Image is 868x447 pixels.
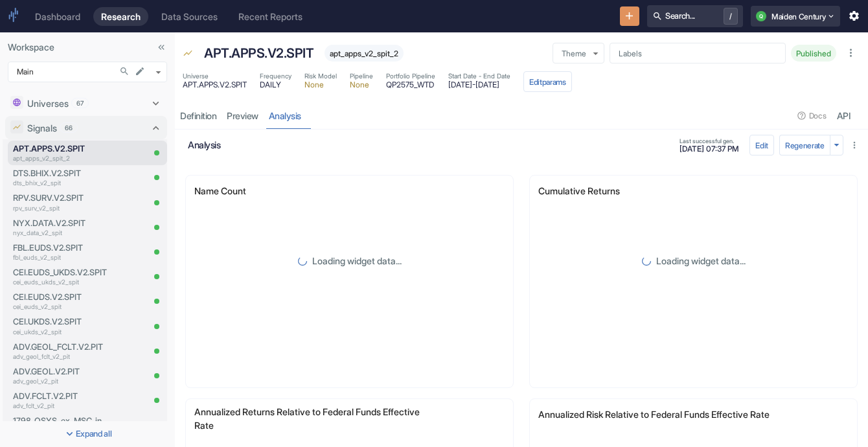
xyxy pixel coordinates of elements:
[13,154,109,163] p: apt_apps_v2_spit_2
[13,242,109,262] a: FBL.EUDS.V2.SPITfbl_euds_v2_spit
[13,266,109,287] a: CEI.EUDS_UKDS.V2.SPITcei_euds_ukds_v2_spit
[260,81,291,89] span: DAILY
[13,415,109,427] p: 1798_QSYS_ex_MSC_in_ADV_GEOL.V2.PIT
[13,178,109,188] p: dts_bhix_v2_spit
[13,327,109,337] p: cei_ukds_v2_spit
[350,71,373,81] span: Pipeline
[312,254,402,268] p: Loading widget data...
[183,71,247,81] span: Universe
[325,49,404,58] span: apt_apps_v2_spit_2
[183,81,247,89] span: APT.APPS.V2.SPIT
[8,62,167,82] div: Main
[13,415,109,435] a: 1798_QSYS_ex_MSC_in_ADV_GEOL.V2.PITsi_1798_qsys_ex_msc_in_adv_geol_v2_pit
[13,291,109,303] p: CEI.EUDS.V2.SPIT
[680,145,739,153] span: [DATE] 07:37 PM
[538,184,640,198] p: Cumulative Returns
[264,102,306,129] a: analysis
[13,228,109,238] p: nyx_data_v2_spit
[27,121,57,135] p: Signals
[116,63,133,80] button: Search...
[538,407,790,421] p: Annualized Risk Relative to Federal Funds Effective Rate
[161,11,218,22] div: Data Sources
[13,167,109,188] a: DTS.BHIX.V2.SPITdts_bhix_v2_spit
[194,405,454,432] p: Annualized Returns Relative to Federal Funds Effective Rate
[175,102,868,129] div: resource tabs
[756,11,766,21] div: Q
[204,43,314,63] p: APT.APPS.V2.SPIT
[793,106,831,126] button: Docs
[13,253,109,262] p: fbl_euds_v2_spit
[3,424,172,444] button: Expand all
[13,217,109,238] a: NYX.DATA.V2.SPITnyx_data_v2_spit
[27,97,69,110] p: Universes
[13,341,109,361] a: ADV.GEOL_FCLT.V2.PITadv_geol_fclt_v2_pit
[13,341,109,353] p: ADV.GEOL_FCLT.V2.PIT
[238,11,303,22] div: Recent Reports
[350,81,373,89] span: None
[5,91,167,115] div: Universes67
[93,7,148,26] a: Research
[448,81,510,89] span: [DATE] - [DATE]
[523,71,572,92] button: Editparams
[13,365,109,386] a: ADV.GEOL.V2.PITadv_geol_v2_pit
[194,184,266,198] p: Name Count
[13,266,109,279] p: CEI.EUDS_UKDS.V2.SPIT
[749,135,774,155] button: config
[751,6,840,27] button: QMaiden Century
[5,116,167,139] div: Signals66
[13,192,109,212] a: RPV.SURV.V2.SPITrpv_surv_v2_spit
[13,352,109,361] p: adv_geol_fclt_v2_pit
[13,401,109,411] p: adv_fclt_v2_pit
[222,102,264,129] a: preview
[791,49,836,58] span: Published
[13,315,109,336] a: CEI.UKDS.V2.SPITcei_ukds_v2_spit
[231,7,310,26] a: Recent Reports
[183,48,193,61] span: Signal
[60,123,77,133] span: 66
[13,143,109,163] a: APT.APPS.V2.SPITapt_apps_v2_spit_2
[13,192,109,204] p: RPV.SURV.V2.SPIT
[72,98,88,108] span: 67
[13,376,109,386] p: adv_geol_v2_pit
[13,315,109,328] p: CEI.UKDS.V2.SPIT
[188,139,672,150] h6: analysis
[13,365,109,378] p: ADV.GEOL.V2.PIT
[680,138,739,144] span: Last successful gen.
[779,135,830,155] button: Regenerate
[101,11,141,22] div: Research
[180,110,216,122] div: Definition
[13,242,109,254] p: FBL.EUDS.V2.SPIT
[27,7,88,26] a: Dashboard
[13,390,109,411] a: ADV.FCLT.V2.PITadv_fclt_v2_pit
[386,81,435,89] span: QP2575_WTD
[13,291,109,312] a: CEI.EUDS.V2.SPITcei_euds_v2_spit
[13,167,109,179] p: DTS.BHIX.V2.SPIT
[260,71,291,81] span: Frequency
[13,143,109,155] p: APT.APPS.V2.SPIT
[448,71,510,81] span: Start Date - End Date
[13,302,109,312] p: cei_euds_v2_spit
[304,81,337,89] span: None
[8,40,167,54] p: Workspace
[13,390,109,402] p: ADV.FCLT.V2.PIT
[620,6,640,27] button: New Resource
[13,277,109,287] p: cei_euds_ukds_v2_spit
[131,63,148,80] button: edit
[153,39,170,56] button: Collapse Sidebar
[35,11,80,22] div: Dashboard
[201,40,317,66] div: APT.APPS.V2.SPIT
[13,217,109,229] p: NYX.DATA.V2.SPIT
[13,203,109,213] p: rpv_surv_v2_spit
[154,7,225,26] a: Data Sources
[386,71,435,81] span: Portfolio Pipeline
[837,110,851,122] div: API
[656,254,746,268] p: Loading widget data...
[647,5,743,27] button: Search.../
[304,71,337,81] span: Risk Model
